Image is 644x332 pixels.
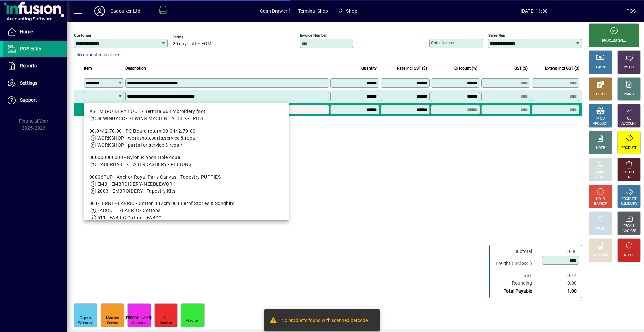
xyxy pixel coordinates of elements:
div: 00006PUP - Anchor Royal Paris Canvas - Tapestry PUPPIES [89,174,283,181]
div: Service [107,321,118,326]
mat-option: #6 EMBROIDERY FOOT - Bernina #6 Embroidery foot [84,105,289,125]
div: PROCESS SALE [602,38,626,43]
td: 1.00 [539,287,579,295]
div: PRODUCT [621,197,636,202]
div: SUMMARY [621,202,637,207]
div: INVOICE [594,202,606,207]
td: 0.00 [539,279,579,287]
span: 2003 - EMBROIDERY - Tapestry Kits [97,188,175,194]
span: HABERDASH - HABERDASHERY - RIBBONS [97,162,192,167]
span: Reports [20,63,37,68]
div: Machine [106,316,119,321]
div: Creations [132,321,146,326]
mat-label: Sales rep [488,33,505,38]
span: 511 - FABRIC Cotton - FABCO [97,215,162,220]
div: PROFIT [595,226,606,231]
div: No products found with scanned barcode [281,317,368,325]
span: Terminal Shop [298,6,328,16]
div: CASH [596,65,605,70]
button: Profile [89,5,110,17]
td: GST [492,272,539,279]
span: Home [20,29,33,34]
span: Rate incl GST ($) [397,65,427,72]
span: Item [84,65,92,72]
span: POS Entry [20,46,41,51]
span: 56 unposted invoices [76,51,120,58]
div: CHEQUE [623,65,635,70]
span: Support [20,97,37,103]
a: Support [3,92,67,109]
a: Settings [3,75,67,92]
div: DELETE [623,170,635,175]
div: DISCOUNT [592,253,608,258]
div: MISC [596,116,604,121]
span: SEWINGACC - SEWING MACHINE ACCESSORIES [97,116,203,121]
mat-option: 000000000000 - Nylon Ribbon Hole Aqua [84,151,289,171]
span: WORKSHOP - parts for service & repair [97,142,182,148]
span: Discount (%) [454,65,477,72]
div: 000000000000 - Nylon Ribbon Hole Aqua [89,154,283,161]
div: EFTPOS [594,92,607,97]
span: Extend incl GST ($) [545,65,579,72]
td: 0.86 [539,248,579,255]
span: FABCOTT - FABRIC - Cottons [97,208,160,213]
td: Rounding [492,279,539,287]
div: PRICE [596,170,605,175]
div: Workshop [78,321,93,326]
span: 20 days after EOM [173,41,211,47]
div: CHARGE [623,92,636,97]
div: SELECT [595,175,606,180]
span: EMB - EMBROIDERY/NEEDLEWORK [97,181,176,187]
div: NOTE [596,146,605,151]
span: Quantity [361,65,377,72]
span: Terms [173,35,213,39]
a: Home [3,23,67,40]
button: 56 unposted invoices [74,49,123,61]
div: Voucher [160,321,172,326]
div: HOLD [596,197,605,202]
mat-label: Order number [431,40,455,45]
span: Cash Drawer 1 [260,6,291,16]
span: GST ($) [514,65,528,72]
span: Shop [335,5,360,17]
span: Description [125,65,146,72]
div: RESET [624,253,634,258]
td: Subtotal [492,248,539,255]
mat-label: Invoice number [300,33,327,38]
div: #6 EMBROIDERY FOOT - Bernina #6 Embroidery foot [89,108,283,115]
a: Reports [3,58,67,75]
div: PRODUCT [621,146,636,151]
div: POS [626,6,636,16]
div: Deposit [80,316,91,321]
div: RECALL [623,224,635,229]
span: [DATE] 11:38 [442,6,626,16]
div: [PERSON_NAME]'s [125,316,153,321]
mat-option: 00006PUP - Anchor Royal Paris Canvas - Tapestry PUPPIES [84,171,289,197]
div: 00.0442.70.00 - PC Board return 00.0442.70.00 [89,128,283,135]
span: WORKSHOP - workshop,parts,service & repair [97,135,198,141]
span: Shop [346,6,357,16]
mat-option: 001-FERNF - FABRIC - Cotton 112cm 001 Fernf Stories & Songbird [84,197,289,224]
div: PRODUCT [593,121,608,126]
td: Total Payable [492,287,539,295]
mat-option: 00.0442.70.00 - PC Board return 00.0442.70.00 [84,125,289,151]
mat-label: Customer [74,33,91,38]
span: Settings [20,80,37,86]
div: Misc Item [185,318,201,323]
div: GL [627,116,631,121]
div: Gift [163,316,169,321]
div: Cadquiker Ltd [110,6,140,16]
div: 001-FERNF - FABRIC - Cotton 112cm 001 Fernf Stories & Songbird [89,200,283,207]
div: INVOICES [622,229,636,234]
td: 0.14 [539,272,579,279]
td: Freight (Incl GST) [492,255,539,272]
div: LINE [626,175,632,180]
div: ACCOUNT [621,121,637,126]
